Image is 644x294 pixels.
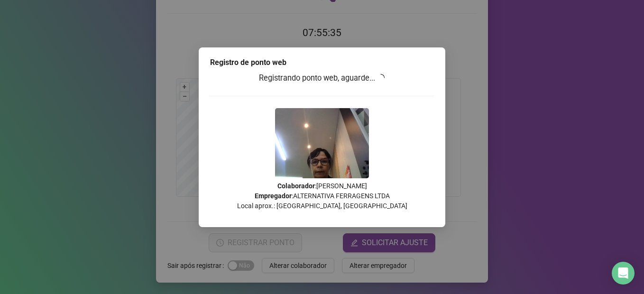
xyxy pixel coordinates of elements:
[210,57,434,68] div: Registro de ponto web
[377,73,386,82] span: loading
[275,108,369,178] img: Z
[277,182,315,190] strong: Colaborador
[210,181,434,211] p: : [PERSON_NAME] : ALTERNATIVA FERRAGENS LTDA Local aprox.: [GEOGRAPHIC_DATA], [GEOGRAPHIC_DATA]
[255,192,292,200] strong: Empregador
[210,72,434,84] h3: Registrando ponto web, aguarde...
[612,262,635,285] div: Open Intercom Messenger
